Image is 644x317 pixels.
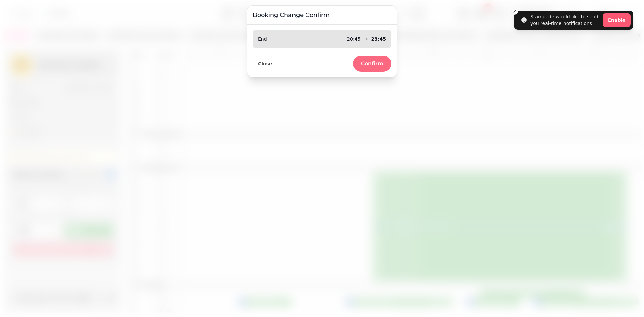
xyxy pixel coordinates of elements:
[253,11,391,19] h3: Booking Change Confirm
[347,36,360,42] p: 20:45
[353,56,391,72] button: Confirm
[371,36,386,42] p: 23:45
[361,61,383,66] span: Confirm
[258,36,267,42] p: End
[258,61,272,66] span: Close
[253,59,278,68] button: Close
